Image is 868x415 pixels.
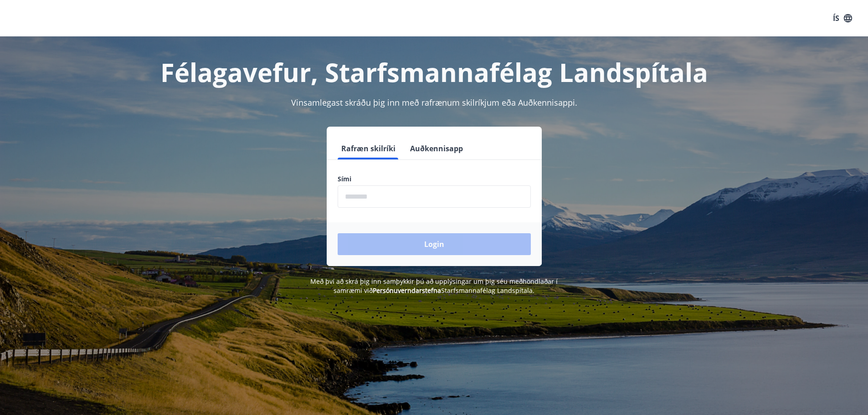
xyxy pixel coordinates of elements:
button: Rafræn skilríki [338,138,399,159]
label: Sími [338,174,531,184]
span: Vinsamlegast skráðu þig inn með rafrænum skilríkjum eða Auðkennisappi. [291,97,577,108]
h1: Félagavefur, Starfsmannafélag Landspítala [117,55,751,89]
button: Auðkennisapp [406,138,467,159]
button: ÍS [828,10,857,26]
a: Persónuverndarstefna [373,286,441,295]
span: Með því að skrá þig inn samþykkir þú að upplýsingar um þig séu meðhöndlaðar í samræmi við Starfsm... [310,277,558,295]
